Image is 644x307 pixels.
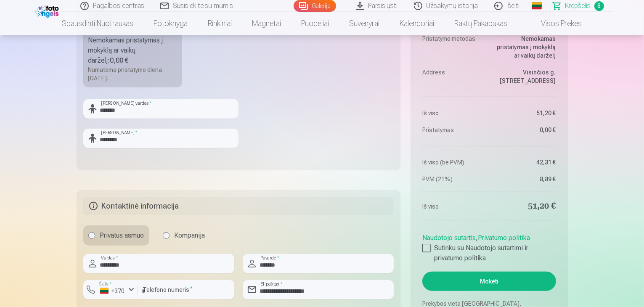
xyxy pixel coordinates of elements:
[478,234,530,242] a: Privatumo politika
[110,56,129,64] b: 0,00 €
[52,12,144,35] a: Spausdinti nuotraukas
[422,175,485,183] dt: PVM (21%)
[422,272,556,291] button: Mokėti
[493,109,556,117] dd: 51,20 €
[422,109,485,117] dt: Iš viso
[83,197,394,215] h5: Kontaktinė informacija
[88,66,178,82] div: Numatoma pristatymo diena [DATE].
[390,12,445,35] a: Kalendoriai
[88,232,95,239] input: Privatus asmuo
[422,34,485,60] dt: Pristatymo metodas
[100,287,125,295] div: +370
[422,126,485,134] dt: Pristatymas
[422,158,485,167] dt: Iš viso (be PVM)
[242,12,292,35] a: Magnetai
[493,201,556,212] dd: 51,20 €
[493,158,556,167] dd: 42,31 €
[422,201,485,212] dt: Iš viso
[493,34,556,60] dd: Nemokamas pristatymas į mokyklą ar vaikų darželį
[493,68,556,85] dd: Visinčios g. [STREET_ADDRESS]
[594,1,604,11] span: 8
[445,12,518,35] a: Raktų pakabukas
[144,12,198,35] a: Fotoknyga
[422,230,556,263] div: ,
[565,1,591,11] span: Krepšelis
[198,12,242,35] a: Rinkiniai
[292,12,339,35] a: Puodeliai
[422,234,476,242] a: Naudotojo sutartis
[518,12,592,35] a: Visos prekės
[163,232,170,239] input: Kompanija
[97,281,114,288] label: Šalis
[339,12,390,35] a: Suvenyrai
[88,35,178,66] div: Nemokamas pristatymas į mokyklą ar vaikų darželį :
[158,225,210,246] label: Kompanija
[83,280,138,299] button: Šalis*+370
[493,175,556,183] dd: 8,89 €
[493,126,556,134] dd: 0,00 €
[422,243,556,263] label: Sutinku su Naudotojo sutartimi ir privatumo politika
[422,68,485,85] dt: Address
[83,225,149,246] label: Privatus asmuo
[35,3,61,18] img: /fa2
